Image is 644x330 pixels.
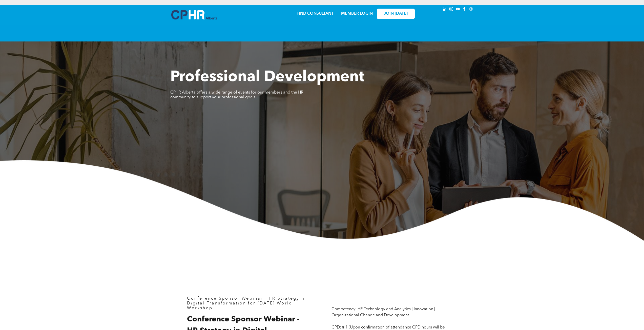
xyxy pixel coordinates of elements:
[170,70,364,85] span: Professional Development
[449,6,454,13] a: instagram
[187,306,213,310] span: Workshop
[187,297,306,305] span: Conference Sponsor Webinar - HR Strategy in Digital Transformation for [DATE] World
[455,6,461,13] a: youtube
[341,12,373,16] a: MEMBER LOGIN
[462,6,467,13] a: facebook
[171,10,217,19] img: A blue and white logo for cp alberta
[468,6,474,13] a: Social network
[170,91,303,99] span: CPHR Alberta offers a wide range of events for our members and the HR community to support your p...
[442,6,448,13] a: linkedin
[297,12,334,16] a: FIND CONSULTANT
[384,11,408,16] span: JOIN [DATE]
[377,9,415,19] a: JOIN [DATE]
